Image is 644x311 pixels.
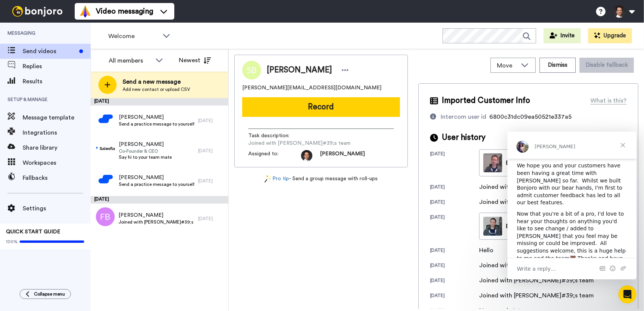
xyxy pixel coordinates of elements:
button: Upgrade [588,28,632,43]
span: Send a practice message to yourself [119,121,194,127]
span: Assigned to: [248,150,301,161]
img: fb.png [96,207,115,226]
span: QUICK START GUIDE [6,229,60,234]
img: 25a09ee6-65ca-4dac-8c5d-155c1396d08a.png [96,109,115,128]
div: Joined with [PERSON_NAME]#39;s team [479,276,594,285]
span: Send videos [23,47,76,56]
span: Video messaging [96,6,153,17]
button: Invite [544,28,581,43]
div: [DATE] [430,214,479,240]
span: Co-Founder & CEO [119,148,172,154]
span: Task description : [248,132,301,139]
button: Newest [173,53,217,68]
iframe: Intercom live chat [618,285,636,303]
div: [DATE] [430,199,479,207]
div: [DATE] [430,262,479,270]
span: Replies [23,62,91,71]
span: Send a practice message to yourself [119,181,194,187]
div: Joined with [PERSON_NAME]#39;s team [479,261,594,270]
span: Message template [23,113,91,122]
span: [PERSON_NAME] [119,141,172,148]
img: Image of Sarah Bax [242,61,261,80]
span: Share library [23,143,91,152]
iframe: Intercom live chat message [507,132,636,279]
img: vm-color.svg [79,5,91,17]
div: [DATE] [91,98,228,106]
span: Say hi to your team mate [119,154,172,160]
div: [DATE] [430,277,479,285]
span: Integrations [23,128,91,137]
div: Hello [479,246,517,255]
a: Pro tip [264,175,289,183]
span: Settings [23,204,91,213]
button: Collapse menu [20,289,71,299]
span: 100% [6,239,18,245]
div: [DATE] [430,151,479,176]
img: bj-logo-header-white.svg [9,6,66,17]
div: By [PERSON_NAME] [506,158,560,167]
span: Joined with [PERSON_NAME]#39;s team [118,219,194,225]
div: [DATE] [430,184,479,192]
span: Results [23,77,91,86]
div: [DATE] [91,196,228,204]
span: [PERSON_NAME] [118,211,194,219]
div: [DATE] [430,293,479,300]
div: [DATE] [198,178,224,184]
div: [DATE] [198,216,224,222]
button: Record [242,97,400,117]
span: [PERSON_NAME][EMAIL_ADDRESS][DOMAIN_NAME] [242,84,381,92]
div: [DATE] [198,148,224,154]
div: All members [109,56,152,65]
span: Send a new message [123,77,190,86]
div: Joined with [PERSON_NAME]#39;s team [479,182,594,192]
img: 9391fff1-bf02-41c2-8a2f-856285bfcf61-thumb.jpg [483,153,502,172]
span: Collapse menu [34,291,65,297]
a: By[PERSON_NAME][DATE] [479,213,586,240]
div: Joined with [PERSON_NAME]#39;s team [479,291,594,300]
div: [DATE] [198,118,224,124]
div: - Send a group message with roll-ups [234,175,408,183]
span: Fallbacks [23,173,91,182]
div: [DATE] [430,247,479,255]
span: User history [442,132,486,143]
div: Intercom user id [441,112,486,121]
img: photo.jpg [301,150,312,161]
span: [PERSON_NAME] [119,113,194,121]
span: [PERSON_NAME] [320,150,365,161]
img: 0a0cc1f7-fbbf-4760-9177-14bc26de692a.png [96,170,115,188]
div: Joined with [PERSON_NAME]#39;s team [479,198,594,207]
div: What is this? [590,96,627,105]
img: magic-wand.svg [264,175,271,183]
a: By[PERSON_NAME][DATE] [479,149,586,176]
button: Disable fallback [579,58,634,73]
span: Move [497,61,517,70]
span: Workspaces [23,158,91,167]
span: Welcome [108,32,159,41]
img: d629ba1e-6ac4-4513-9551-a4895c781388-thumb.jpg [483,217,502,236]
span: [PERSON_NAME] [267,64,332,76]
span: Joined with [PERSON_NAME]#39;s team [248,139,350,147]
img: b46bb965-4e23-4ed9-af25-8a5ad06f61ca.png [96,139,115,158]
span: Add new contact or upload CSV [123,86,190,92]
div: By [PERSON_NAME] [506,222,560,231]
span: [PERSON_NAME] [119,174,194,181]
span: Imported Customer Info [442,95,530,106]
span: 6800c31dc09ea50521e337a5 [489,114,572,120]
button: Dismiss [539,58,576,73]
